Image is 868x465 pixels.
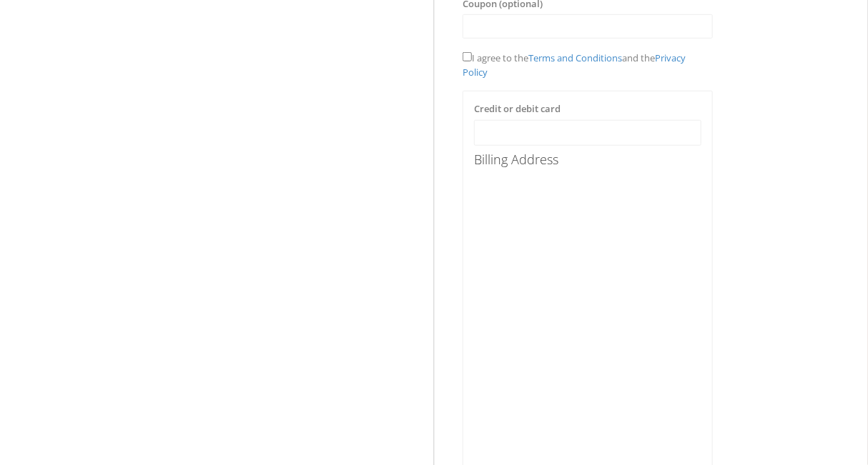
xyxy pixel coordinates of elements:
[463,51,686,79] a: Privacy Policy
[463,51,686,79] span: I agree to the and the
[483,127,692,139] iframe: Secure card payment input frame
[528,51,622,64] a: Terms and Conditions
[474,153,701,167] h4: Billing Address
[474,102,561,116] label: Credit or debit card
